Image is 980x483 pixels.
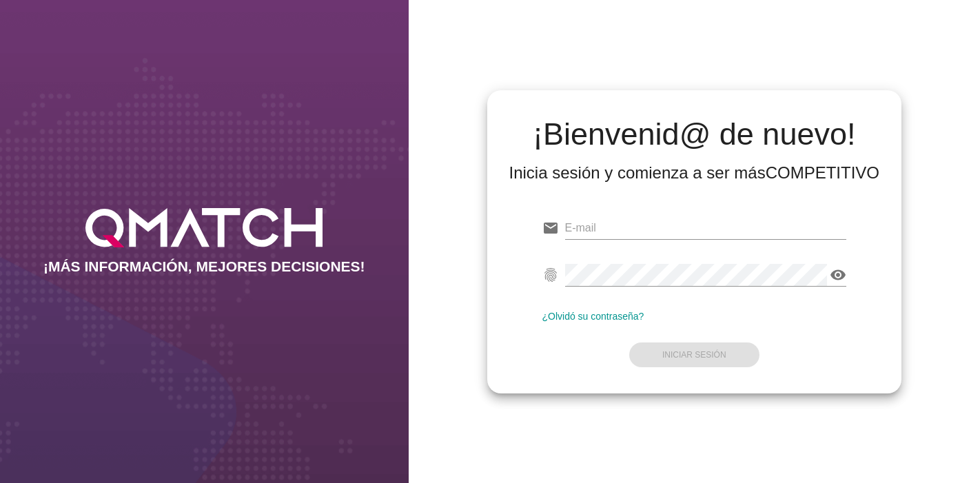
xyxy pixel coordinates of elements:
h2: ¡MÁS INFORMACIÓN, MEJORES DECISIONES! [43,258,365,275]
a: ¿Olvidó su contraseña? [542,311,644,322]
strong: COMPETITIVO [766,163,879,182]
i: email [542,220,559,236]
div: Inicia sesión y comienza a ser más [509,162,880,184]
input: E-mail [565,217,847,239]
i: visibility [830,267,846,283]
h2: ¡Bienvenid@ de nuevo! [509,118,880,151]
i: fingerprint [542,267,559,283]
